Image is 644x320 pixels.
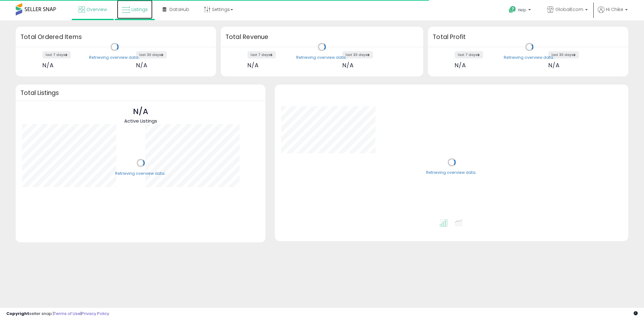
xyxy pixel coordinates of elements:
span: Listings [131,6,148,13]
div: Retrieving overview data.. [115,171,166,176]
div: Retrieving overview data.. [89,55,140,60]
span: Help [518,7,526,13]
span: Hi Chike [606,6,623,13]
a: Help [504,1,537,20]
div: Retrieving overview data.. [296,55,347,60]
a: Hi Chike [598,6,628,20]
span: GlobalEcom [555,6,583,13]
i: Get Help [508,6,516,14]
span: DataHub [169,6,189,13]
div: Retrieving overview data.. [426,170,477,176]
div: Retrieving overview data.. [504,55,555,60]
span: Overview [86,6,107,13]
